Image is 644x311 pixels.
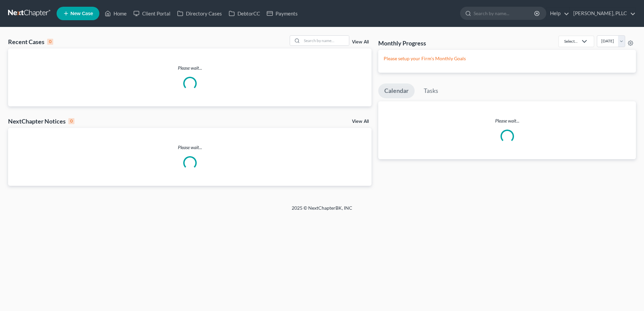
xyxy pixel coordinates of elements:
div: 2025 © NextChapterBK, INC [130,205,514,217]
div: Select... [564,38,578,44]
a: Client Portal [130,7,174,20]
p: Please wait... [8,144,372,151]
input: Search by name... [474,7,535,20]
p: Please wait... [8,65,372,71]
a: Tasks [418,83,444,98]
div: NextChapter Notices [8,117,74,125]
h3: Monthly Progress [378,39,426,47]
div: 0 [68,118,74,124]
a: [PERSON_NAME], PLLC [570,7,636,20]
p: Please wait... [378,117,636,124]
input: Search by name... [302,36,349,45]
p: Please setup your Firm's Monthly Goals [384,55,631,62]
a: View All [352,119,369,124]
a: DebtorCC [225,7,263,20]
a: Help [547,7,569,20]
a: View All [352,40,369,44]
a: Payments [263,7,301,20]
a: Home [101,7,130,20]
a: Calendar [378,83,415,98]
a: Directory Cases [174,7,225,20]
div: 0 [47,39,53,45]
span: New Case [70,11,93,16]
div: Recent Cases [8,38,53,46]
